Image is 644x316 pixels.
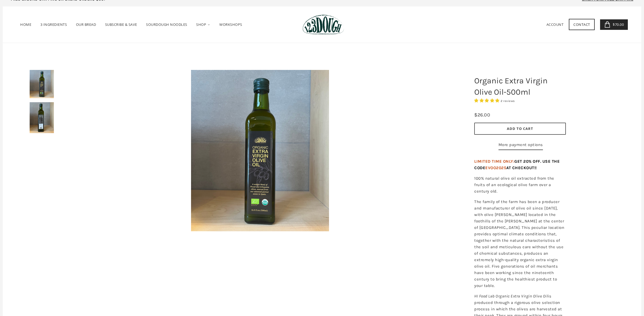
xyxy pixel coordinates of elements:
a: More payment options [498,141,543,150]
p: 100% natural olive oil extracted from the fruits of an ecological olive farm over a century old. [474,175,566,194]
strong: LIMITED TIME ONLY: [474,159,560,170]
a: Home [16,15,35,34]
span: EVOO2025 [485,165,506,170]
button: Add to Cart [474,123,566,135]
span: Home [20,22,31,27]
span: 2 reviews [501,99,515,103]
a: $70.00 [600,19,628,30]
div: $26.00 [474,111,490,119]
a: SOURDOUGH NOODLES [142,15,191,34]
span: 5.00 stars [474,98,501,103]
span: GET 20% OFF. USE THE CODE AT CHECKOUT!! [474,159,560,170]
a: Our Bread [72,15,100,34]
a: Account [546,22,564,27]
img: 123Dough Bakery [303,15,344,35]
span: Shop [196,22,206,27]
span: SOURDOUGH NOODLES [146,22,187,27]
span: $70.00 [611,22,624,27]
a: Organic Extra Virgin Olive Oil-500ml [67,70,453,231]
p: The family of the farm has been a producer and manufacturer of olive oil since [DATE], with olive... [474,198,566,289]
a: Shop [192,15,214,35]
a: 3 Ingredients [36,15,71,34]
span: Our Bread [76,22,96,27]
img: Organic Extra Virgin Olive Oil-500ml [30,70,54,98]
a: Workshops [215,15,246,34]
span: Add to Cart [507,126,533,131]
h1: Organic Extra Virgin Olive Oil-500ml [470,72,570,100]
img: Organic Extra Virgin Olive Oil-500ml [191,70,329,231]
span: Subscribe & Save [105,22,137,27]
nav: Primary [16,15,246,35]
a: Subscribe & Save [101,15,141,34]
img: Organic Extra Virgin Olive Oil-500ml [30,102,54,133]
span: Workshops [219,22,242,27]
a: Contact [569,19,595,30]
span: 3 Ingredients [40,22,67,27]
i: HI Food Lab Organic Extra Virgin Olive Oil [474,294,548,299]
